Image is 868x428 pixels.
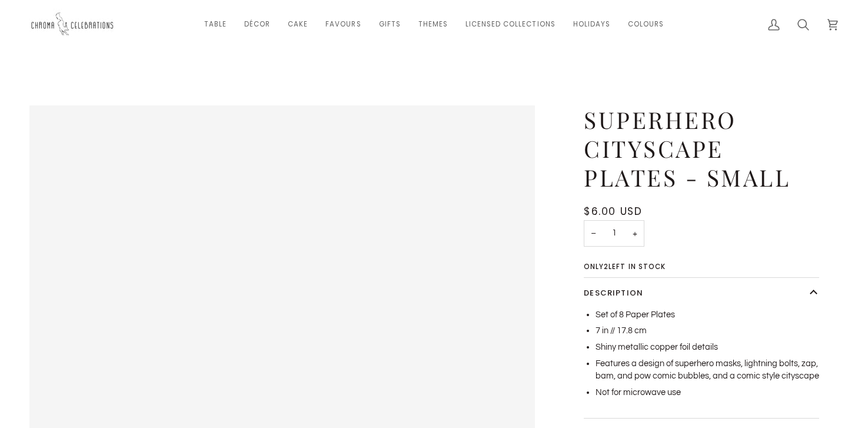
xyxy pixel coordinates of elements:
span: 2 [604,262,608,271]
span: Table [204,19,227,29]
li: Not for microwave use [596,386,819,399]
span: Licensed Collections [465,19,556,29]
button: Description [584,278,819,308]
button: Increase quantity [626,220,644,247]
li: Shiny metallic copper foil details [596,341,819,354]
span: Décor [244,19,270,29]
li: Set of 8 Paper Plates [596,308,819,321]
span: Themes [418,19,448,29]
button: Decrease quantity [584,220,603,247]
img: Chroma Celebrations [29,9,118,40]
span: $6.00 USD [584,204,642,218]
span: Gifts [379,19,401,29]
input: Quantity [584,220,644,247]
li: 7 in // 17.8 cm [596,324,819,337]
h1: Superhero Cityscape Plates - Small [584,105,810,191]
span: Holidays [573,19,610,29]
span: Favours [325,19,361,29]
span: Only left in stock [584,264,674,271]
span: Colours [628,19,664,29]
li: Features a design of superhero masks, lightning bolts, zap, bam, and pow comic bubbles, and a com... [596,357,819,383]
span: Cake [288,19,308,29]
